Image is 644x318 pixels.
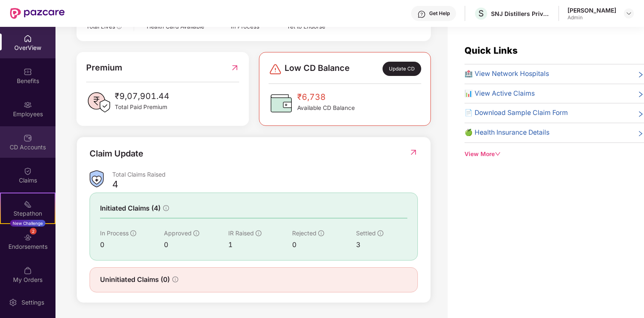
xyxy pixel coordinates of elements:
[24,200,32,209] img: svg+xml;base64,PHN2ZyB4bWxucz0iaHR0cDovL3d3dy53My5vcmcvMjAwMC9zdmciIHdpZHRoPSIyMSIgaGVpZ2h0PSIyMC...
[164,229,192,237] span: Approved
[228,229,254,237] span: IR Raised
[100,203,161,214] span: Initiated Claims (4)
[417,10,426,18] img: svg+xml;base64,PHN2ZyBpZD0iSGVscC0zMngzMiIgeG1sbnM9Imh0dHA6Ly93d3cudzMub3JnLzIwMDAvc3ZnIiB3aWR0aD...
[567,6,616,14] div: [PERSON_NAME]
[465,128,549,138] span: 🍏 Health Insurance Details
[637,90,644,99] span: right
[10,220,45,227] div: New Challenge
[230,61,239,74] img: RedirectIcon
[318,230,324,236] span: info-circle
[637,129,644,138] span: right
[86,61,122,74] span: Premium
[24,233,32,242] img: svg+xml;base64,PHN2ZyBpZD0iRW5kb3JzZW1lbnRzIiB4bWxucz0iaHR0cDovL3d3dy53My5vcmcvMjAwMC9zdmciIHdpZH...
[1,209,55,218] div: Stepathon
[24,134,32,142] img: svg+xml;base64,PHN2ZyBpZD0iQ0RfQWNjb3VudHMiIGRhdGEtbmFtZT0iQ0QgQWNjb3VudHMiIHhtbG5zPSJodHRwOi8vd3...
[297,91,355,104] span: ₹6,738
[9,298,17,307] img: svg+xml;base64,PHN2ZyBpZD0iU2V0dGluZy0yMHgyMCIgeG1sbnM9Imh0dHA6Ly93d3cudzMub3JnLzIwMDAvc3ZnIiB3aW...
[86,90,111,115] img: PaidPremiumIcon
[465,45,517,56] span: Quick Links
[269,63,282,76] img: svg+xml;base64,PHN2ZyBpZD0iRGFuZ2VyLTMyeDMyIiB4bWxucz0iaHR0cDovL3d3dy53My5vcmcvMjAwMC9zdmciIHdpZH...
[193,230,199,236] span: info-circle
[24,68,32,76] img: svg+xml;base64,PHN2ZyBpZD0iQmVuZWZpdHMiIHhtbG5zPSJodHRwOi8vd3d3LnczLm9yZy8yMDAwL3N2ZyIgd2lkdGg9Ij...
[292,240,356,250] div: 0
[24,167,32,175] img: svg+xml;base64,PHN2ZyBpZD0iQ2xhaW0iIHhtbG5zPSJodHRwOi8vd3d3LnczLm9yZy8yMDAwL3N2ZyIgd2lkdGg9IjIwIi...
[112,170,418,178] div: Total Claims Raised
[491,10,550,18] div: SNJ Distillers Private Limited
[115,90,169,103] span: ₹9,07,901.44
[30,228,37,235] div: 2
[90,147,143,160] div: Claim Update
[377,230,383,236] span: info-circle
[409,148,418,156] img: RedirectIcon
[383,62,421,76] div: Update CD
[626,10,632,17] img: svg+xml;base64,PHN2ZyBpZD0iRHJvcGRvd24tMzJ4MzIiIHhtbG5zPSJodHRwOi8vd3d3LnczLm9yZy8yMDAwL3N2ZyIgd2...
[19,298,47,307] div: Settings
[478,8,484,18] span: S
[90,170,104,188] img: ClaimsSummaryIcon
[292,229,317,237] span: Rejected
[465,89,535,99] span: 📊 View Active Claims
[112,178,118,190] div: 4
[100,240,164,250] div: 0
[465,108,568,118] span: 📄 Download Sample Claim Form
[115,103,169,112] span: Total Paid Premium
[356,229,376,237] span: Settled
[163,205,169,211] span: info-circle
[297,104,355,113] span: Available CD Balance
[10,8,65,19] img: New Pazcare Logo
[228,240,292,250] div: 1
[637,109,644,118] span: right
[164,240,228,250] div: 0
[86,23,115,30] span: Total Lives
[285,62,350,76] span: Low CD Balance
[24,101,32,109] img: svg+xml;base64,PHN2ZyBpZD0iRW1wbG95ZWVzIiB4bWxucz0iaHR0cDovL3d3dy53My5vcmcvMjAwMC9zdmciIHdpZHRoPS...
[356,240,407,250] div: 3
[100,229,129,237] span: In Process
[465,150,644,159] div: View More
[567,14,616,21] div: Admin
[100,274,170,285] span: Uninitiated Claims (0)
[130,230,136,236] span: info-circle
[465,69,549,79] span: 🏥 View Network Hospitals
[429,10,450,17] div: Get Help
[495,151,501,157] span: down
[269,91,294,116] img: CDBalanceIcon
[637,70,644,79] span: right
[172,276,178,282] span: info-circle
[256,230,261,236] span: info-circle
[24,34,32,43] img: svg+xml;base64,PHN2ZyBpZD0iSG9tZSIgeG1sbnM9Imh0dHA6Ly93d3cudzMub3JnLzIwMDAvc3ZnIiB3aWR0aD0iMjAiIG...
[24,266,32,275] img: svg+xml;base64,PHN2ZyBpZD0iTXlfT3JkZXJzIiBkYXRhLW5hbWU9Ik15IE9yZGVycyIgeG1sbnM9Imh0dHA6Ly93d3cudz...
